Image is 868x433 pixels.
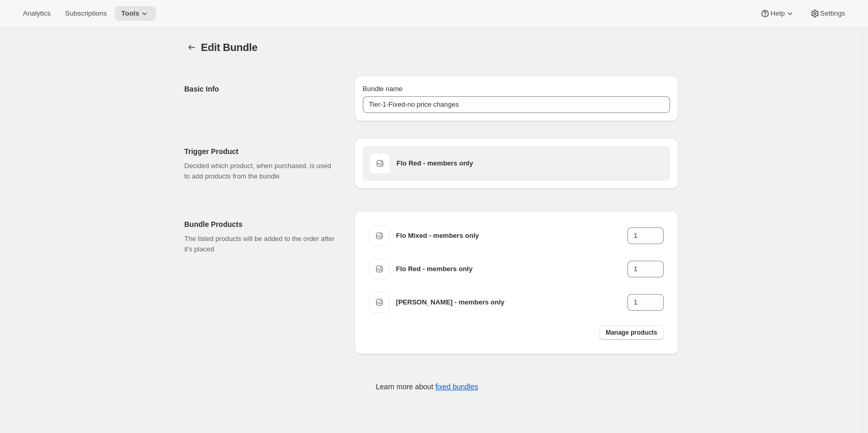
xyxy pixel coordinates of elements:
[363,96,670,113] input: ie. Smoothie box
[376,381,478,392] p: Learn more about
[599,325,663,340] button: Manage products
[770,9,784,18] span: Help
[435,383,478,391] a: fixed bundles
[185,146,338,157] h2: Trigger Product
[396,297,627,308] h3: [PERSON_NAME] - members only
[17,6,57,21] button: Analytics
[59,6,113,21] button: Subscriptions
[185,161,338,182] p: Decided which product, when purchased, is used to add products from the bundle
[754,6,801,21] button: Help
[396,264,627,274] h3: Flo Red - members only
[185,234,338,254] p: The listed products will be added to the order after it's placed
[23,9,50,18] span: Analytics
[606,328,657,337] span: Manage products
[363,85,403,93] span: Bundle name
[115,6,156,21] button: Tools
[396,231,627,241] h3: Flo Mixed - members only
[397,158,663,169] h3: Flo Red - members only
[185,219,338,230] h2: Bundle Products
[121,9,139,18] span: Tools
[201,42,258,53] span: Edit Bundle
[185,84,338,94] h2: Basic Info
[185,40,199,55] button: Bundles
[65,9,107,18] span: Subscriptions
[820,9,845,18] span: Settings
[804,6,851,21] button: Settings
